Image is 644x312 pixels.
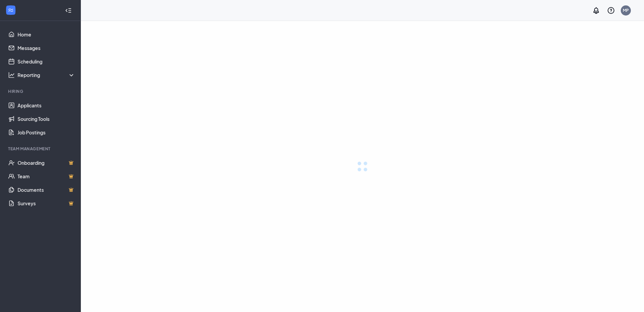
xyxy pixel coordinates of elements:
[18,28,75,41] a: Home
[18,72,75,78] div: Reporting
[607,6,615,15] svg: QuestionInfo
[18,112,75,126] a: Sourcing Tools
[7,7,14,14] svg: WorkstreamLogo
[18,55,75,68] a: Scheduling
[18,197,75,210] a: SurveysCrown
[592,6,600,15] svg: Notifications
[8,72,15,78] svg: Analysis
[65,7,72,14] svg: Collapse
[18,156,75,170] a: OnboardingCrown
[18,99,75,112] a: Applicants
[623,7,629,13] div: MP
[8,146,74,152] div: Team Management
[18,41,75,55] a: Messages
[18,126,75,139] a: Job Postings
[18,170,75,183] a: TeamCrown
[8,88,74,94] div: Hiring
[18,183,75,197] a: DocumentsCrown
